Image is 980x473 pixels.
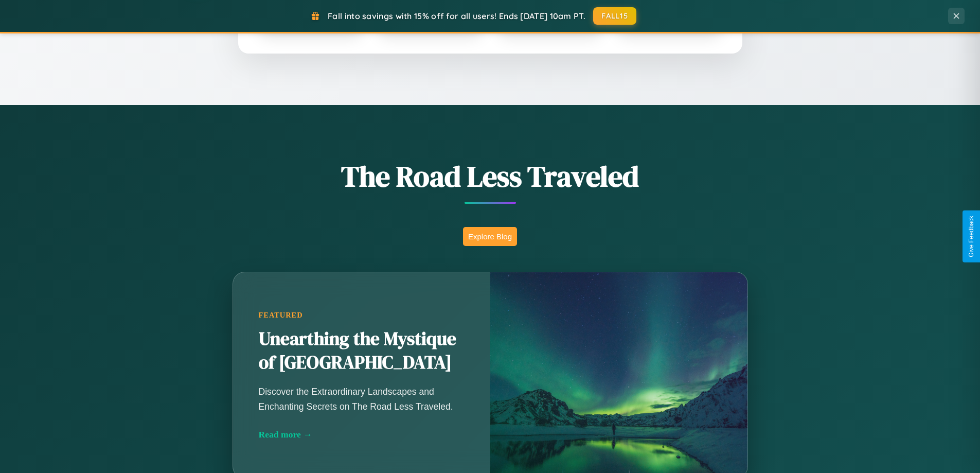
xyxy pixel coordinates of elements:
div: Give Feedback [968,216,975,257]
p: Discover the Extraordinary Landscapes and Enchanting Secrets on The Road Less Traveled. [259,384,465,413]
button: FALL15 [593,7,636,25]
span: Fall into savings with 15% off for all users! Ends [DATE] 10am PT. [328,11,585,21]
div: Featured [259,311,465,320]
div: Read more → [259,429,465,440]
h1: The Road Less Traveled [182,156,799,196]
h2: Unearthing the Mystique of [GEOGRAPHIC_DATA] [259,327,465,375]
button: Explore Blog [463,227,517,246]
